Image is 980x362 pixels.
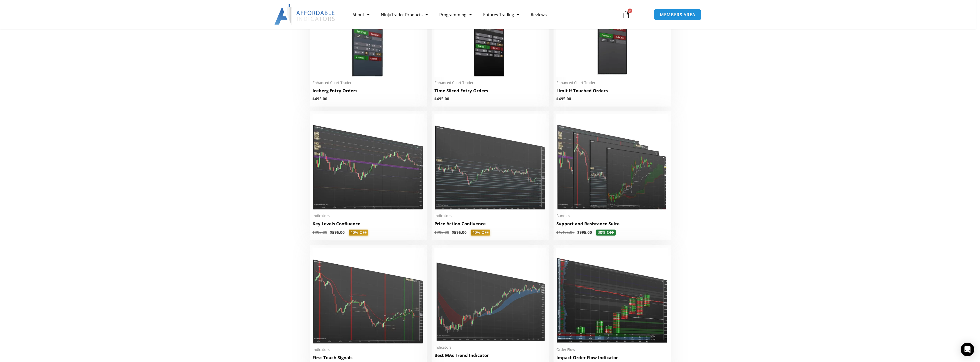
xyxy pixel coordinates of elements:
a: NinjaTrader Products [375,8,434,21]
span: 0 [628,9,632,13]
span: MEMBERS AREA [660,13,695,17]
a: Iceberg Entry Orders [313,88,424,97]
span: 30% OFF [596,230,616,236]
span: $ [452,230,454,235]
a: Support and Resistance Suite [556,221,668,230]
span: 40% OFF [349,230,368,236]
img: Key Levels 1 [313,114,424,210]
h2: Price Action Confluence [434,221,546,227]
h2: Impact Order Flow Indicator [556,355,668,361]
bdi: 995.00 [313,230,327,235]
img: Price Action Confluence 2 [434,114,546,210]
nav: Menu [347,8,616,21]
span: Indicators [313,347,424,352]
span: Indicators [313,213,424,218]
img: LogoAI | Affordable Indicators – NinjaTrader [274,4,336,25]
a: Limit If Touched Orders [556,88,668,97]
span: $ [577,230,579,235]
a: Futures Trading [477,8,525,21]
h2: Best MAs Trend Indicator [434,352,546,358]
span: $ [313,96,315,101]
h2: Support and Resistance Suite [556,221,668,227]
bdi: 995.00 [577,230,592,235]
a: 0 [614,6,639,23]
div: Open Intercom Messenger [961,343,974,356]
h2: Key Levels Confluence [313,221,424,227]
a: Key Levels Confluence [313,221,424,230]
a: Price Action Confluence [434,221,546,230]
a: Programming [434,8,477,21]
span: $ [313,230,315,235]
span: Enhanced Chart Trader [434,80,546,85]
span: Bundles [556,213,668,218]
h2: Time Sliced Entry Orders [434,88,546,94]
a: Time Sliced Entry Orders [434,88,546,97]
bdi: 995.00 [434,230,449,235]
bdi: 495.00 [434,96,449,101]
span: Enhanced Chart Trader [313,80,424,85]
span: Indicators [434,213,546,218]
a: Best MAs Trend Indicator [434,352,546,361]
a: MEMBERS AREA [654,9,701,21]
bdi: 595.00 [330,230,345,235]
bdi: 495.00 [556,96,571,101]
img: First Touch Signals 1 [313,248,424,344]
span: $ [556,96,559,101]
img: OrderFlow 2 [556,248,668,344]
span: Enhanced Chart Trader [556,80,668,85]
img: Best MAs Trend Indicator [434,248,546,341]
span: $ [330,230,332,235]
h2: Iceberg Entry Orders [313,88,424,94]
h2: Limit If Touched Orders [556,88,668,94]
a: About [347,8,375,21]
span: Order Flow [556,347,668,352]
bdi: 1,495.00 [556,230,575,235]
bdi: 595.00 [452,230,467,235]
h2: First Touch Signals [313,355,424,361]
span: $ [434,230,437,235]
span: Indicators [434,345,546,350]
span: 40% OFF [471,230,490,236]
span: $ [556,230,559,235]
img: Support and Resistance Suite 1 [556,114,668,210]
bdi: 495.00 [313,96,327,101]
span: $ [434,96,437,101]
a: Reviews [525,8,552,21]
